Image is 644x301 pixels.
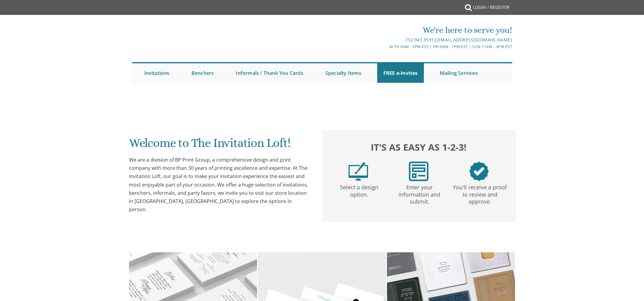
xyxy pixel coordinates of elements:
[434,63,484,83] a: Mailing Services
[129,136,310,154] h1: Welcome to The Invitation Loft!
[319,63,367,83] a: Specialty Items
[185,63,220,83] a: Benchers
[451,181,509,205] p: You'll receive a proof to review and approve.
[138,63,176,83] a: Invitations
[259,44,512,50] div: M-Th 9am - 5pm EST | Fri 9am - 1pm EST | Sun 11am - 3pm EST
[349,162,368,181] img: step1.png
[436,37,512,43] a: [EMAIL_ADDRESS][DOMAIN_NAME]
[230,63,309,83] a: Informals / Thank You Cards
[391,181,449,205] p: Enter your information and submit.
[259,36,512,44] div: |
[330,181,388,198] p: Select a design option.
[259,24,512,36] div: We're here to serve you!
[409,162,428,181] img: step2.png
[129,156,310,214] div: We are a division of BP Print Group, a comprehensive design and print company with more than 30 y...
[377,63,424,83] a: FREE e-Invites
[469,162,489,181] img: step3.png
[405,37,434,43] a: 732.947.3597
[328,140,509,154] h2: It's as easy as 1-2-3!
